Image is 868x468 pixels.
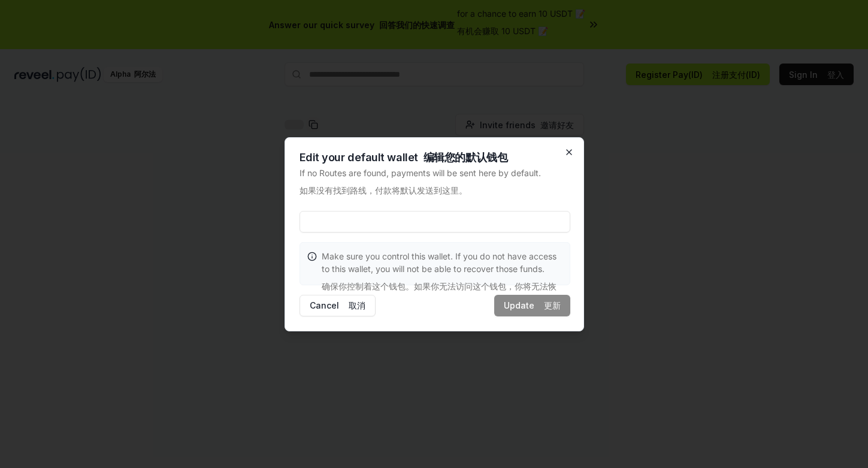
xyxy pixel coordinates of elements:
font: 取消 [349,300,365,310]
font: 编辑您的默认钱包 [424,151,507,164]
button: Cancel 取消 [300,295,376,316]
p: Make sure you control this wallet. If you do not have access to this wallet, you will not be able... [322,250,562,310]
font: 如果没有找到路线，付款将默认发送到这里。 [300,185,467,195]
h2: Edit your default wallet [300,152,570,163]
p: If no Routes are found, payments will be sent here by default. [300,167,570,201]
font: 确保你控制着这个钱包。如果你无法访问这个钱包，你将无法恢复这些资金。 [322,281,557,304]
